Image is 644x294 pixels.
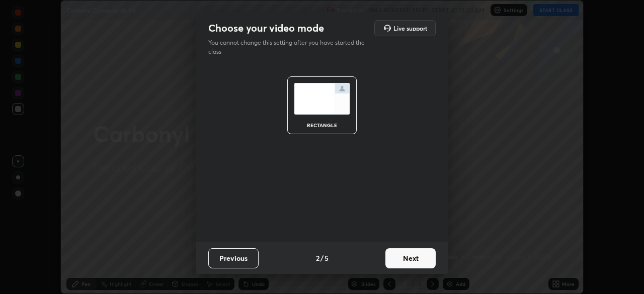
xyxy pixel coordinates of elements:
[316,253,319,263] h4: 2
[208,22,324,35] h2: Choose your video mode
[208,248,259,268] button: Previous
[320,253,324,263] h4: /
[385,248,436,268] button: Next
[208,38,371,56] p: You cannot change this setting after you have started the class
[325,253,329,263] h4: 5
[302,123,342,128] div: rectangle
[393,25,427,31] h5: Live support
[294,83,350,115] img: normalScreenIcon.ae25ed63.svg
